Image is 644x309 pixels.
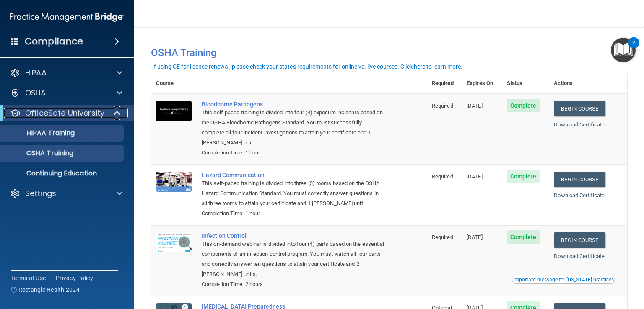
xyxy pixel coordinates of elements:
[10,88,122,98] a: OSHA
[25,188,56,198] p: Settings
[202,172,385,178] a: Hazard Communication
[502,73,549,94] th: Status
[25,68,47,78] p: HIPAA
[202,209,385,219] div: Completion Time: 1 hour
[25,88,46,98] p: OSHA
[467,103,483,109] span: [DATE]
[432,173,453,180] span: Required
[5,149,73,157] p: OSHA Training
[467,234,483,240] span: [DATE]
[202,148,385,158] div: Completion Time: 1 hour
[10,188,122,198] a: Settings
[507,230,540,244] span: Complete
[549,73,627,94] th: Actions
[427,73,462,94] th: Required
[152,64,462,70] div: If using CE for license renewal, please check your state's requirements for online vs. live cours...
[602,252,634,284] iframe: Drift Widget Chat Controller
[151,73,197,94] th: Course
[432,103,453,109] span: Required
[202,178,385,209] div: This self-paced training is divided into three (3) rooms based on the OSHA Hazard Communication S...
[202,279,385,289] div: Completion Time: 2 hours
[5,129,75,137] p: HIPAA Training
[11,286,80,294] span: Ⓒ Rectangle Health 2024
[25,36,83,47] h4: Compliance
[56,274,93,282] a: Privacy Policy
[554,101,605,116] a: Begin Course
[202,108,385,148] div: This self-paced training is divided into four (4) exposure incidents based on the OSHA Bloodborne...
[202,239,385,279] div: This on-demand webinar is divided into four (4) parts based on the essential components of an inf...
[151,47,627,59] h4: OSHA Training
[507,99,540,112] span: Complete
[513,277,614,282] div: Important message for [US_STATE] practices
[554,253,605,259] a: Download Certificate
[11,274,46,282] a: Terms of Use
[432,234,453,240] span: Required
[10,9,124,26] img: PMB logo
[554,172,605,187] a: Begin Course
[25,108,104,118] p: OfficeSafe University
[151,62,464,71] button: If using CE for license renewal, please check your state's requirements for online vs. live cours...
[202,101,385,108] a: Bloodborne Pathogens
[202,232,385,239] a: Infection Control
[5,169,120,178] p: Continuing Education
[467,173,483,180] span: [DATE]
[632,43,635,54] div: 2
[554,192,605,198] a: Download Certificate
[10,68,122,78] a: HIPAA
[507,170,540,183] span: Complete
[611,38,636,62] button: Open Resource Center, 2 new notifications
[554,232,605,248] a: Begin Course
[554,121,605,128] a: Download Certificate
[462,73,501,94] th: Expires On
[512,276,615,284] button: Read this if you are a dental practitioner in the state of CA
[10,108,122,118] a: OfficeSafe University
